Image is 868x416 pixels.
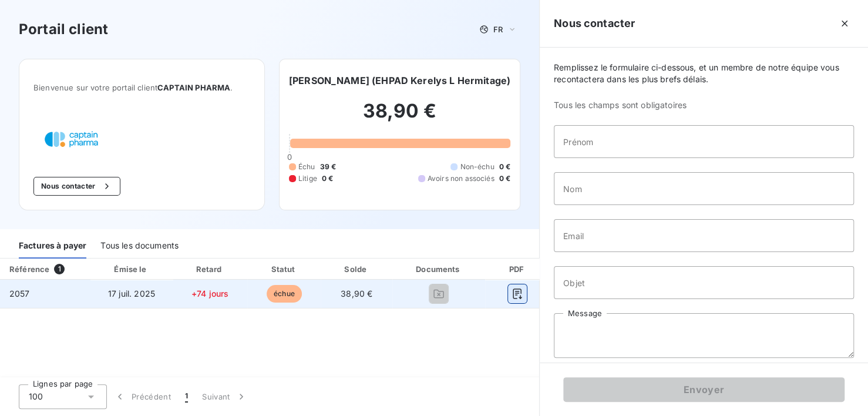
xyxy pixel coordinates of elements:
[289,99,510,135] h2: 38,90 €
[554,15,635,32] h5: Nous contacter
[9,288,30,298] span: 2057
[493,25,503,34] span: FR
[33,177,120,196] button: Nous contacter
[289,73,510,88] h6: [PERSON_NAME] (EHPAD Kerelys L Hermitage)
[100,234,179,259] div: Tous les documents
[54,264,65,274] span: 1
[298,162,315,172] span: Échu
[554,266,854,299] input: placeholder
[287,152,292,162] span: 0
[319,162,336,172] span: 39 €
[563,377,845,402] button: Envoyer
[298,173,317,184] span: Litige
[499,173,510,184] span: 0 €
[19,234,86,259] div: Factures à payer
[499,162,510,172] span: 0 €
[157,83,230,92] span: CAPTAIN PHARMA
[267,285,302,303] span: échue
[322,173,333,184] span: 0 €
[554,62,854,85] span: Remplissez le formulaire ci-dessous, et un membre de notre équipe vous recontactera dans les plus...
[323,263,390,275] div: Solde
[93,263,170,275] div: Émise le
[487,263,547,275] div: PDF
[9,264,49,274] div: Référence
[554,219,854,252] input: placeholder
[341,288,372,298] span: 38,90 €
[33,120,109,158] img: Company logo
[107,384,178,409] button: Précédent
[250,263,318,275] div: Statut
[554,172,854,205] input: placeholder
[191,288,228,298] span: +74 jours
[428,173,494,184] span: Avoirs non associés
[108,288,155,298] span: 17 juil. 2025
[554,99,854,111] span: Tous les champs sont obligatoires
[460,162,494,172] span: Non-échu
[195,384,254,409] button: Suivant
[175,263,245,275] div: Retard
[29,391,43,402] span: 100
[178,384,195,409] button: 1
[19,19,108,40] h3: Portail client
[554,125,854,158] input: placeholder
[33,83,250,92] span: Bienvenue sur votre portail client .
[185,391,188,402] span: 1
[395,263,483,275] div: Documents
